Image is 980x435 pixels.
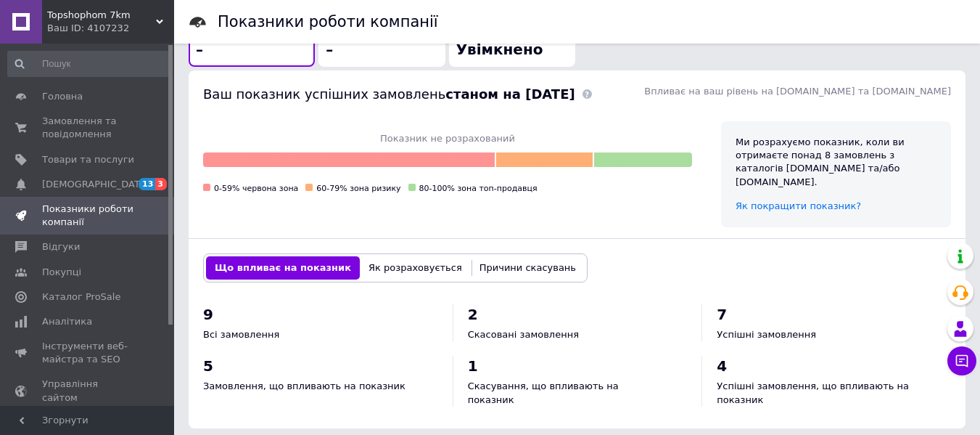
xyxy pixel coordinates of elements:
span: Покупці [42,266,81,279]
b: станом на [DATE] [445,86,575,102]
span: 3 [155,178,167,190]
span: Замовлення та повідомлення [42,115,134,141]
span: – [326,41,333,58]
button: Причини скасувань [471,256,585,280]
span: Аналітика [42,315,92,328]
span: Товари та послуги [42,153,134,166]
span: Успішні замовлення, що впливають на показник [717,381,909,404]
button: Що впливає на показник [206,256,360,280]
span: 13 [139,178,155,190]
span: Впливає на ваш рівень на [DOMAIN_NAME] та [DOMAIN_NAME] [644,86,951,97]
span: Скасування, що впливають на показник [468,381,619,404]
h1: Показники роботи компанії [218,13,438,31]
span: 7 [717,306,727,323]
span: 4 [717,357,727,375]
span: 2 [468,306,478,323]
span: 5 [203,357,213,375]
a: Як покращити показник? [736,200,861,211]
span: 60-79% зона ризику [316,184,400,193]
input: Пошук [7,51,171,77]
span: 80-100% зона топ-продавця [419,184,538,193]
span: Замовлення, що впливають на показник [203,381,405,391]
span: Показники роботи компанії [42,203,134,229]
div: Ваш ID: 4107232 [47,22,174,35]
button: Чат з покупцем [947,346,976,375]
span: Каталог ProSale [42,290,120,304]
span: Всі замовлення [203,329,279,340]
span: 0-59% червона зона [214,184,298,193]
span: Успішні замовлення [717,329,816,340]
button: Як розраховується [360,256,471,280]
span: Ваш показник успішних замовлень [203,86,575,102]
span: 1 [468,357,478,375]
span: Відгуки [42,240,80,253]
span: Скасовані замовлення [468,329,579,340]
div: Ми розрахуємо показник, коли ви отримаєте понад 8 замовлень з каталогів [DOMAIN_NAME] та/або [DOM... [736,136,936,189]
span: Показник не розрахований [203,132,692,145]
span: Увімкнено [456,41,543,58]
span: Головна [42,90,83,103]
span: Topshophom 7km [47,9,156,22]
span: Інструменти веб-майстра та SEO [42,340,134,366]
span: – [196,41,203,58]
span: [DEMOGRAPHIC_DATA] [42,178,149,191]
span: Управління сайтом [42,378,134,404]
span: 9 [203,306,213,323]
